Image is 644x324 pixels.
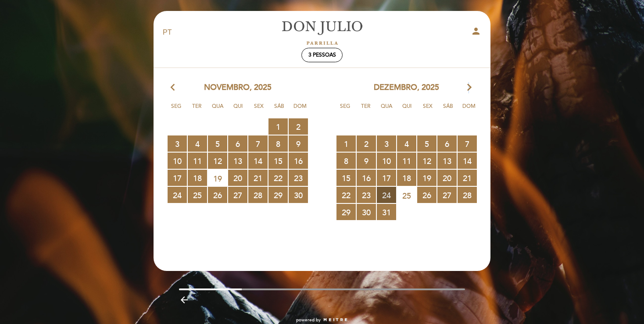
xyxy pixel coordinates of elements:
span: Dom [460,102,478,118]
i: arrow_forward_ios [465,82,473,93]
span: 15 [268,153,288,169]
span: 2 [289,118,308,135]
span: 29 [336,204,356,220]
span: 30 [357,204,376,220]
span: 29 [268,187,288,203]
span: 3 pessoas [308,52,336,58]
button: person [471,26,481,39]
span: 6 [228,135,247,152]
span: 9 [289,135,308,152]
span: Seg [336,102,354,118]
span: 23 [357,187,376,203]
span: dezembro, 2025 [374,82,439,93]
span: 21 [248,170,268,186]
span: 11 [397,153,416,169]
span: 10 [377,153,396,169]
span: 16 [357,170,376,186]
span: 31 [377,204,396,220]
img: MEITRE [323,318,348,322]
span: 25 [188,187,207,203]
span: 6 [437,135,457,152]
span: 12 [417,153,436,169]
span: 3 [168,135,187,152]
span: Sex [250,102,268,118]
i: arrow_backward [179,295,190,305]
span: 9 [357,153,376,169]
span: 5 [208,135,227,152]
a: [PERSON_NAME] [267,21,377,45]
span: 4 [397,135,416,152]
span: 14 [248,153,268,169]
span: 27 [437,187,457,203]
span: 1 [336,135,356,152]
span: 7 [248,135,268,152]
span: 5 [417,135,436,152]
span: 22 [336,187,356,203]
span: 19 [208,170,227,186]
span: 18 [397,170,416,186]
span: 12 [208,153,227,169]
span: 19 [417,170,436,186]
span: 8 [336,153,356,169]
span: 20 [437,170,457,186]
span: Ter [188,102,206,118]
span: 20 [228,170,247,186]
span: powered by [296,317,321,323]
span: 25 [397,187,416,203]
span: 13 [437,153,457,169]
span: 28 [458,187,477,203]
span: Dom [291,102,309,118]
span: 8 [268,135,288,152]
span: 4 [188,135,207,152]
span: 7 [458,135,477,152]
span: Sex [419,102,436,118]
span: Sáb [440,102,457,118]
span: Sáb [271,102,288,118]
span: Qua [209,102,226,118]
span: 11 [188,153,207,169]
span: Ter [357,102,375,118]
span: novembro, 2025 [204,82,272,93]
span: 3 [377,135,396,152]
span: 22 [268,170,288,186]
span: 2 [357,135,376,152]
a: powered by [296,317,348,323]
span: 26 [208,187,227,203]
span: Seg [168,102,185,118]
span: 23 [289,170,308,186]
span: 24 [377,187,396,203]
i: person [471,26,481,36]
span: Qui [398,102,416,118]
span: Qui [229,102,247,118]
span: 1 [268,118,288,135]
span: 24 [168,187,187,203]
span: 18 [188,170,207,186]
span: 14 [458,153,477,169]
span: 16 [289,153,308,169]
span: 13 [228,153,247,169]
span: 27 [228,187,247,203]
i: arrow_back_ios [171,82,179,93]
span: 17 [377,170,396,186]
span: 26 [417,187,436,203]
span: 15 [336,170,356,186]
span: 21 [458,170,477,186]
span: 28 [248,187,268,203]
span: 30 [289,187,308,203]
span: Qua [378,102,395,118]
span: 10 [168,153,187,169]
span: 17 [168,170,187,186]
